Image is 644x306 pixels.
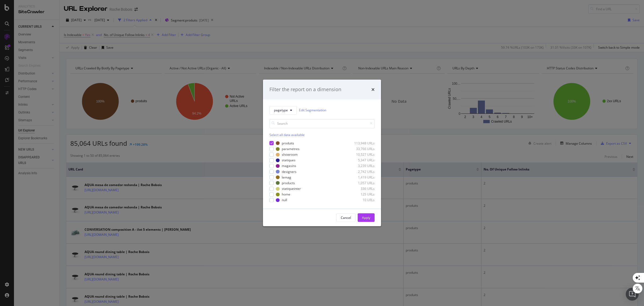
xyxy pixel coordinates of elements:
[348,158,375,163] div: 5,347 URLs
[348,181,375,185] div: 1,057 URLs
[348,186,375,191] div: 336 URLs
[348,164,375,168] div: 3,239 URLs
[362,215,370,220] div: Apply
[269,86,341,93] div: Filter the report on a dimension
[341,215,351,220] div: Cancel
[358,214,375,222] button: Apply
[348,169,375,174] div: 2,742 URLs
[269,119,375,128] input: Search
[282,141,294,145] div: produits
[626,288,639,301] div: Open Intercom Messenger
[348,175,375,180] div: 1,419 URLs
[348,147,375,151] div: 33,766 URLs
[274,108,288,112] span: pagetype
[282,152,298,157] div: showroom
[269,133,375,137] div: Select all data available
[299,108,326,113] a: Edit Segmentation
[348,198,375,202] div: 10 URLs
[282,175,291,180] div: lemag
[263,80,381,226] div: modal
[282,147,299,151] div: parametres
[348,141,375,145] div: 113,948 URLs
[282,198,287,202] div: null
[282,164,296,168] div: magasins
[282,186,301,191] div: statiqueinter
[282,192,290,197] div: home
[269,106,297,115] button: pagetype
[371,86,375,93] div: times
[282,169,297,174] div: designers
[348,152,375,157] div: 10,527 URLs
[348,192,375,197] div: 125 URLs
[336,214,356,222] button: Cancel
[282,181,295,185] div: products
[282,158,295,163] div: statiques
